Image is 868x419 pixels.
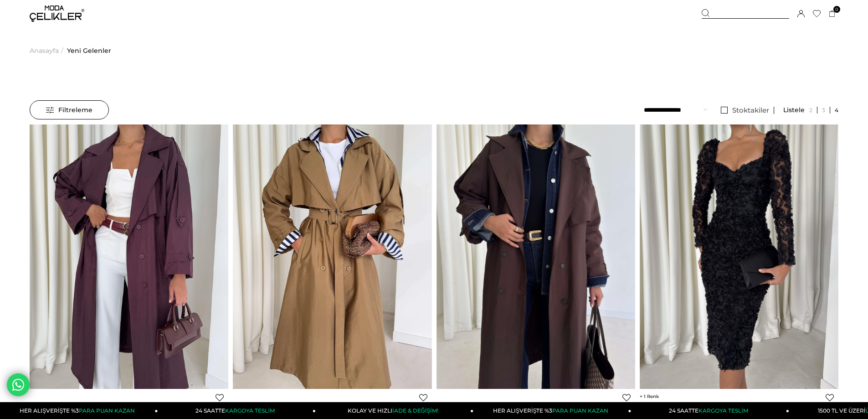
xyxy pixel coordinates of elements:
[829,10,836,17] a: 0
[622,393,631,402] a: Favorilere Ekle
[716,107,774,114] a: Stoktakiler
[632,402,789,419] a: 24 SAATTEKARGOYA TESLİM
[473,402,631,419] a: HER ALIŞVERİŞTE %3PARA PUAN KAZAN
[316,402,473,419] a: KOLAY VE HIZLIİADE & DEĞİŞİM!
[216,393,224,402] a: Favorilere Ekle
[826,393,834,402] a: Favorilere Ekle
[30,5,84,22] img: logo
[158,402,316,419] a: 24 SAATTEKARGOYA TESLİM
[419,393,427,402] a: Favorilere Ekle
[640,124,838,389] img: Gül Detaylı Astarlı Christiana Siyah Kadın Elbise 26K009
[640,393,659,399] span: 1
[552,407,608,414] span: PARA PUAN KAZAN
[233,124,431,389] img: Düğmeli Kemer Detaylı Ember Vizon Kadın Trenç 26K014
[732,106,769,114] span: Stoktakiler
[46,101,92,119] span: Filtreleme
[30,124,228,389] img: Düğmeli Kemer Detaylı Ember Bordo Kadın Trenç 26K014
[67,27,111,74] a: Yeni Gelenler
[30,27,59,74] a: Anasayfa
[833,6,840,13] span: 0
[79,407,135,414] span: PARA PUAN KAZAN
[392,407,438,414] span: İADE & DEĞİŞİM!
[225,407,274,414] span: KARGOYA TESLİM
[699,407,748,414] span: KARGOYA TESLİM
[437,124,635,389] img: Düğmeli Kemer Detaylı Ember Kahve Kadın Trenç 26K014
[30,27,66,74] li: >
